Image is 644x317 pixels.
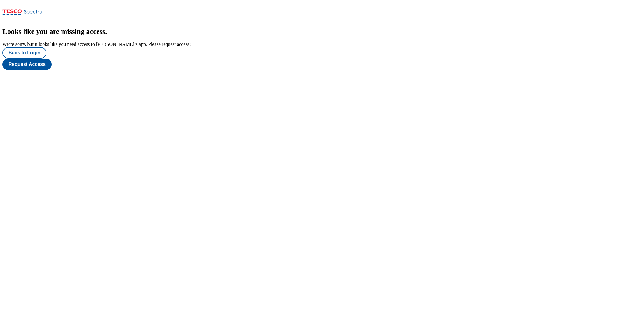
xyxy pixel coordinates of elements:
a: Back to Login [2,47,642,59]
h2: Looks like you are missing access [2,27,642,36]
span: . [105,27,107,35]
div: We’re sorry, but it looks like you need access to [PERSON_NAME]’s app. Please request access! [2,42,642,47]
button: Request Access [2,59,52,70]
button: Back to Login [2,47,46,59]
a: Request Access [2,59,642,70]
